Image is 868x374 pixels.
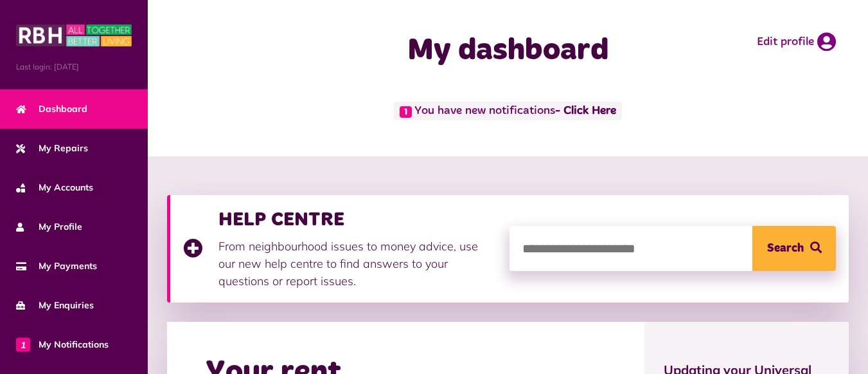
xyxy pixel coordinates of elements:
[16,23,132,48] img: MyRBH
[394,102,622,120] span: You have new notifications
[341,32,675,70] h1: My dashboard
[218,238,497,290] p: From neighbourhood issues to money advice, use our new help centre to find answers to your questi...
[752,226,836,271] button: Search
[16,220,82,234] span: My Profile
[16,299,94,312] span: My Enquiries
[16,142,88,155] span: My Repairs
[16,61,132,73] span: Last login: [DATE]
[16,338,109,351] span: My Notifications
[16,102,87,116] span: Dashboard
[767,226,804,271] span: Search
[16,337,30,351] span: 1
[400,106,412,118] span: 1
[757,32,836,51] a: Edit profile
[16,259,97,273] span: My Payments
[555,106,616,117] a: - Click Here
[16,181,93,194] span: My Accounts
[218,208,497,231] h3: HELP CENTRE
